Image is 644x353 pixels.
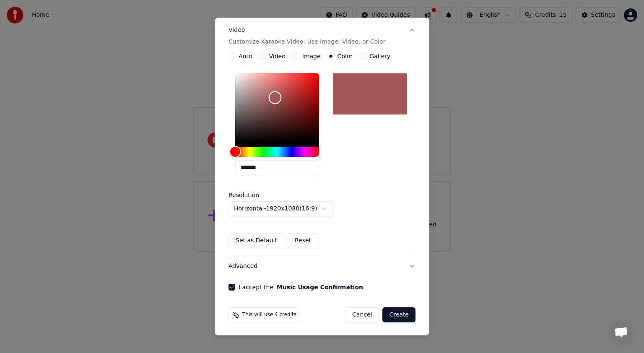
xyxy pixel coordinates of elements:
[242,311,296,318] span: This will use 4 credits
[239,53,252,59] label: Auto
[229,53,415,255] div: VideoCustomize Karaoke Video: Use Image, Video, or Color
[369,53,390,59] label: Gallery
[229,255,415,277] button: Advanced
[338,53,353,59] label: Color
[302,53,321,59] label: Image
[277,284,363,290] button: I accept the
[269,53,286,59] label: Video
[235,73,319,142] div: Color
[229,19,415,53] button: VideoCustomize Karaoke Video: Use Image, Video, or Color
[382,307,415,322] button: Create
[229,192,312,198] label: Resolution
[229,26,385,46] div: Video
[288,233,318,248] button: Reset
[239,284,363,290] label: I accept the
[235,147,319,157] div: Hue
[345,307,379,322] button: Cancel
[229,38,385,46] p: Customize Karaoke Video: Use Image, Video, or Color
[229,233,284,248] button: Set as Default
